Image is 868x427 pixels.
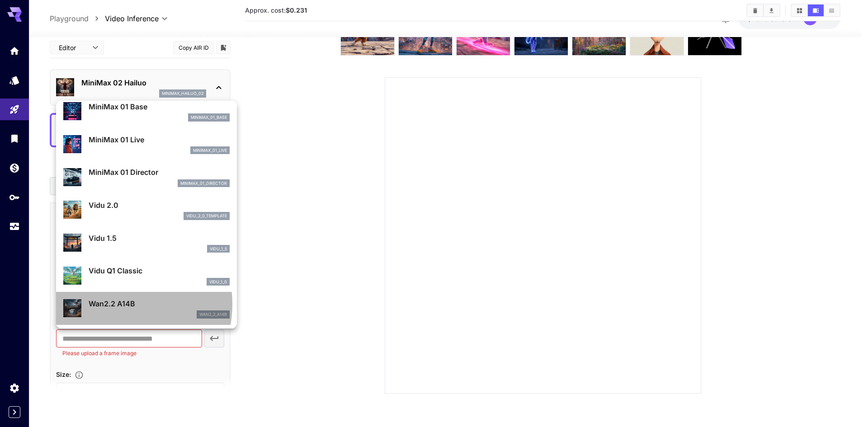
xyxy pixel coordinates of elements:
[193,147,227,154] p: minimax_01_live
[63,262,230,289] div: Vidu Q1 Classicvidu_1_0
[63,229,230,257] div: Vidu 1.5vidu_1_5
[89,233,230,244] p: Vidu 1.5
[180,180,227,187] p: minimax_01_director
[63,295,230,322] div: Wan2.2 A14Bwan2_2_a14b
[89,298,230,309] p: Wan2.2 A14B
[199,311,227,318] p: wan2_2_a14b
[63,98,230,125] div: MiniMax 01 Baseminimax_01_base
[210,246,227,252] p: vidu_1_5
[89,167,230,178] p: MiniMax 01 Director
[89,200,230,211] p: Vidu 2.0
[89,265,230,276] p: Vidu Q1 Classic
[191,114,227,121] p: minimax_01_base
[209,279,227,285] p: vidu_1_0
[186,213,227,219] p: vidu_2_0_template
[89,101,230,112] p: MiniMax 01 Base
[63,163,230,191] div: MiniMax 01 Directorminimax_01_director
[63,196,230,224] div: Vidu 2.0vidu_2_0_template
[63,131,230,158] div: MiniMax 01 Liveminimax_01_live
[89,134,230,145] p: MiniMax 01 Live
